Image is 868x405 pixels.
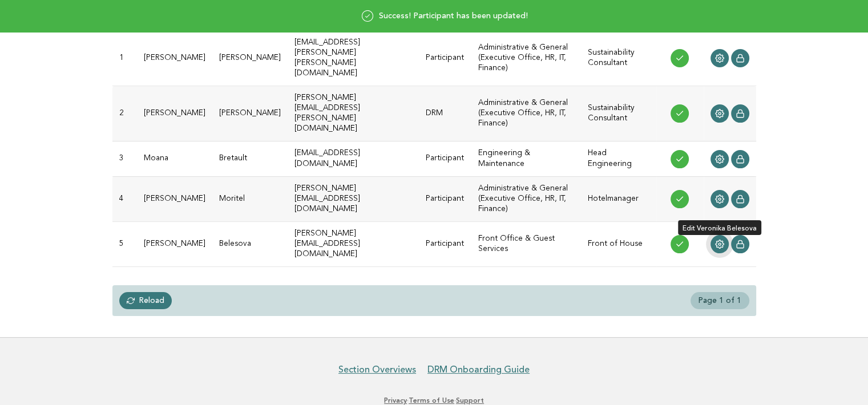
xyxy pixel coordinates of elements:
td: DRM [419,86,471,141]
td: Engineering & Maintenance [471,141,580,176]
td: [PERSON_NAME] [137,86,212,141]
td: [PERSON_NAME][EMAIL_ADDRESS][DOMAIN_NAME] [288,176,419,221]
td: Belesova [212,221,288,266]
td: Administrative & General (Executive Office, HR, IT, Finance) [471,30,580,86]
td: [PERSON_NAME][EMAIL_ADDRESS][PERSON_NAME][DOMAIN_NAME] [288,86,419,141]
td: Front Office & Guest Services [471,221,580,266]
td: Hotelmanager [581,176,656,221]
td: [EMAIL_ADDRESS][PERSON_NAME][PERSON_NAME][DOMAIN_NAME] [288,30,419,86]
td: Moritel [212,176,288,221]
td: Moana [137,141,212,176]
td: 5 [112,221,137,266]
td: Participant [419,30,471,86]
td: Bretault [212,141,288,176]
a: Support [456,396,484,404]
td: [PERSON_NAME] [137,30,212,86]
td: [EMAIL_ADDRESS][DOMAIN_NAME] [288,141,419,176]
td: Sustainability Consultant [581,30,656,86]
td: Participant [419,141,471,176]
a: DRM Onboarding Guide [427,364,530,375]
a: Terms of Use [409,396,454,404]
td: Participant [419,221,471,266]
td: Front of House [581,221,656,266]
td: 1 [112,30,137,86]
td: [PERSON_NAME] [212,30,288,86]
a: Section Overviews [338,364,416,375]
td: Administrative & General (Executive Office, HR, IT, Finance) [471,86,580,141]
a: Privacy [384,396,407,404]
td: Sustainability Consultant [581,86,656,141]
td: [PERSON_NAME] [137,221,212,266]
td: 4 [112,176,137,221]
td: Administrative & General (Executive Office, HR, IT, Finance) [471,176,580,221]
td: Head Engineering [581,141,656,176]
p: · · [85,396,784,405]
td: Participant [419,176,471,221]
td: [PERSON_NAME] [137,176,212,221]
td: [PERSON_NAME][EMAIL_ADDRESS][DOMAIN_NAME] [288,221,419,266]
td: 2 [112,86,137,141]
td: [PERSON_NAME] [212,86,288,141]
td: 3 [112,141,137,176]
a: Reload [119,292,172,309]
